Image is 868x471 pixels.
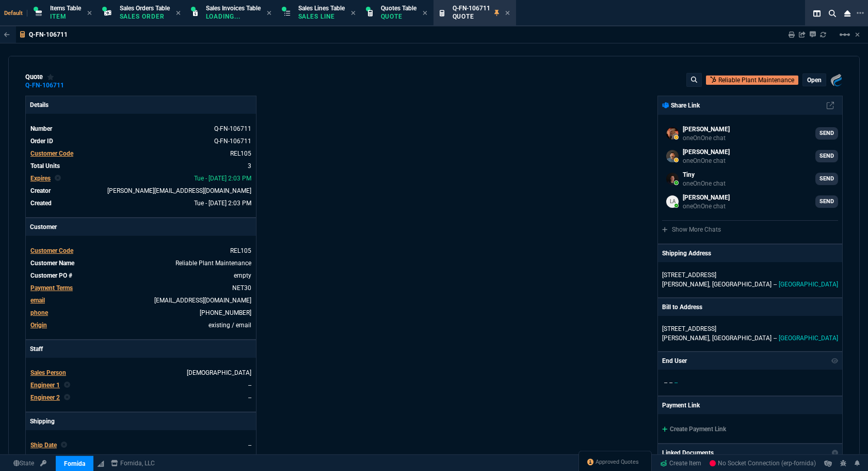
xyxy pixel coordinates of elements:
[30,258,252,268] tr: undefined
[108,459,158,468] a: msbcCompanyName
[30,270,252,281] tr: undefined
[30,382,60,389] span: Engineer 1
[662,169,838,189] a: ryan.neptune@fornida.com
[30,175,51,182] span: Expires
[30,284,73,292] span: Payment Terms
[175,260,251,267] a: Reliable Plant Maintenance
[381,5,416,12] span: Quotes Table
[712,281,771,288] span: [GEOGRAPHIC_DATA]
[710,460,816,467] span: No Socket Connection (erp-fornida)
[248,442,251,449] span: --
[176,9,181,18] nx-icon: Close Tab
[30,442,57,449] span: Ship Date
[30,161,252,171] tr: undefined
[662,101,700,110] p: Share Link
[30,150,73,157] span: Customer Code
[839,28,851,41] mat-icon: Example home icon
[194,200,251,207] span: 2025-08-19T14:03:15.835Z
[30,309,48,316] span: phone
[683,202,730,210] p: oneOnOne chat
[662,324,838,333] p: [STREET_ADDRESS]
[234,272,251,279] a: empty
[50,12,81,21] p: Item
[64,381,70,390] nx-icon: Clear selected rep
[453,5,490,12] span: Q-FN-106711
[815,195,838,208] a: SEND
[298,5,345,12] span: Sales Lines Table
[87,9,92,18] nx-icon: Close Tab
[662,249,711,258] p: Shipping Address
[381,12,416,21] p: Quote
[30,369,66,376] span: Sales Person
[30,394,60,401] span: Engineer 2
[718,75,794,85] p: Reliable Plant Maintenance
[206,12,258,21] p: Loading...
[662,426,726,433] a: Create Payment Link
[214,138,251,145] a: See Marketplace Order
[779,281,838,288] span: [GEOGRAPHIC_DATA]
[120,5,170,12] span: Sales Orders Table
[232,284,251,292] a: NET30
[662,146,838,166] a: carlos.ocampo@fornida.com
[248,394,251,401] a: --
[230,247,251,254] span: REL105
[4,31,10,38] nx-icon: Back to Table
[30,295,252,306] tr: danaj@rpmaint.net
[857,8,864,18] nx-icon: Open New Tab
[30,124,252,134] tr: See Marketplace Order
[779,335,838,342] span: [GEOGRAPHIC_DATA]
[423,9,427,18] nx-icon: Close Tab
[30,198,252,208] tr: undefined
[30,392,252,403] tr: undefined
[120,12,170,21] p: Sales Order
[25,85,64,86] div: Q-FN-106711
[807,76,822,84] p: open
[706,75,798,85] a: Open Customer in hubSpot
[662,281,710,288] span: [PERSON_NAME],
[683,157,730,165] p: oneOnOne chat
[815,173,838,185] a: SEND
[30,187,51,194] span: Creator
[662,226,721,233] a: Show More Chats
[61,440,67,450] nx-icon: Clear selected rep
[30,368,252,378] tr: undefined
[30,440,252,450] tr: undefined
[351,9,356,18] nx-icon: Close Tab
[50,5,81,12] span: Items Table
[712,335,771,342] span: [GEOGRAPHIC_DATA]
[187,369,251,376] a: [DEMOGRAPHIC_DATA]
[30,138,53,145] span: Order ID
[194,175,251,182] span: 2025-09-02T14:03:15.835Z
[662,191,838,212] a: larry.avila@fornida.com
[831,356,839,366] nx-icon: Show/Hide End User to Customer
[267,9,271,18] nx-icon: Close Tab
[206,5,261,12] span: Sales Invoices Table
[774,281,777,288] span: --
[664,379,667,386] span: --
[30,162,60,170] span: Total Units
[683,134,730,142] p: oneOnOne chat
[683,193,730,202] p: [PERSON_NAME]
[505,9,510,18] nx-icon: Close Tab
[656,455,705,471] a: Create Item
[809,7,825,20] nx-icon: Split Panels
[47,73,54,81] div: Add to Watchlist
[26,413,256,430] p: Shipping
[64,393,70,402] nx-icon: Clear selected rep
[855,31,860,39] a: Hide Workbench
[25,73,54,81] div: quote
[248,162,251,170] span: 3
[30,272,72,279] span: Customer PO #
[30,200,52,207] span: Created
[815,150,838,162] a: SEND
[683,179,726,188] p: oneOnOne chat
[30,247,73,254] span: Customer Code
[26,96,256,114] p: Details
[30,297,45,304] span: email
[29,31,68,39] p: Q-FN-106711
[596,458,639,466] span: Approved Quotes
[840,7,855,20] nx-icon: Close Workbench
[30,246,252,256] tr: undefined
[248,382,251,389] a: --
[662,270,838,280] p: [STREET_ADDRESS]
